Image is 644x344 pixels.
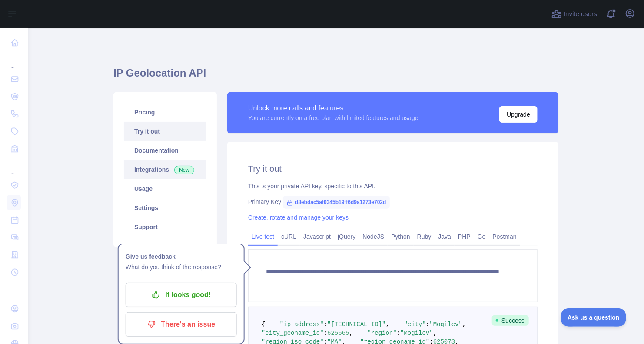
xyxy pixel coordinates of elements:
a: Settings [124,198,206,217]
button: Upgrade [499,106,538,123]
div: Unlock more calls and features [248,103,418,114]
h1: IP Geolocation API [113,66,558,87]
span: : [324,330,327,337]
a: Javascript [300,230,334,244]
a: Live test [248,230,278,244]
span: : [397,330,400,337]
a: Postman [489,230,520,244]
button: There's an issue [126,312,237,337]
button: Invite users [550,7,599,21]
span: , [349,330,353,337]
div: This is your private API key, specific to this API. [248,182,538,190]
a: Go [474,230,489,244]
a: cURL [278,230,300,244]
span: "Mogilev" [430,321,463,328]
div: ... [7,282,21,299]
div: ... [7,52,21,70]
a: Pricing [124,103,206,122]
div: ... [7,158,21,176]
a: Documentation [124,141,206,160]
span: "region" [368,330,397,337]
span: "city_geoname_id" [262,330,324,337]
span: { [262,321,265,328]
a: PHP [455,230,474,244]
a: Integrations New [124,160,206,179]
div: You are currently on a free plan with limited features and usage [248,114,418,122]
a: Ruby [414,230,435,244]
p: What do you think of the response? [126,262,237,272]
a: Python [388,230,414,244]
span: "city" [404,321,426,328]
p: It looks good! [132,287,230,302]
span: Invite users [564,9,597,19]
h2: Try it out [248,163,538,175]
span: : [426,321,429,328]
span: "ip_address" [280,321,324,328]
a: Usage [124,179,206,198]
span: "[TECHNICAL_ID]" [327,321,385,328]
span: : [324,321,327,328]
span: , [462,321,466,328]
span: 625665 [327,330,349,337]
button: It looks good! [126,283,237,307]
span: "Mogilev" [400,330,433,337]
a: Support [124,217,206,237]
div: Primary Key: [248,197,538,206]
iframe: Toggle Customer Support [561,308,627,327]
h1: Give us feedback [126,251,237,262]
span: , [386,321,389,328]
span: d8ebdac5af0345b19ff6d9a1273e702d [283,196,389,209]
a: Java [435,230,455,244]
a: NodeJS [359,230,388,244]
p: There's an issue [132,317,230,332]
a: Create, rotate and manage your keys [248,214,349,221]
span: New [174,166,194,174]
span: Success [492,315,529,326]
span: , [433,330,437,337]
a: Try it out [124,122,206,141]
a: jQuery [334,230,359,244]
